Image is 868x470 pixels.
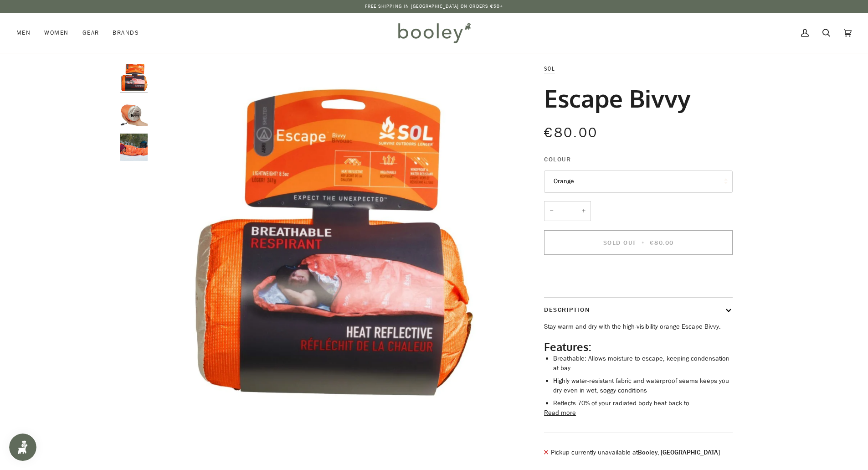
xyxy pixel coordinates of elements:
[394,20,474,46] img: Booley
[544,170,733,193] button: Orange
[544,124,598,142] span: €80.00
[120,134,148,161] img: Escape Bivvy
[551,448,720,458] p: Pickup currently unavailable at
[650,238,673,247] span: €80.00
[120,64,148,91] img: Escape Bivvy
[603,238,637,247] span: Sold Out
[553,376,733,396] li: Highly water-resistant fabric and waterproof seams keeps you dry even in wet, soggy conditions
[544,201,559,222] button: −
[553,354,733,373] li: Breathable: Allows moisture to escape, keeping condensation at bay
[37,13,75,53] a: Women
[544,65,555,72] a: SOL
[544,340,733,354] h2: Features:
[544,155,571,164] span: Colour
[544,201,591,222] input: Quantity
[544,230,733,255] button: Sold Out • €80.00
[638,448,720,457] strong: Booley, [GEOGRAPHIC_DATA]
[76,13,106,53] a: Gear
[113,28,139,37] span: Brands
[152,64,513,424] img: Escape Bivvy
[44,28,68,37] span: Women
[576,201,591,222] button: +
[544,408,576,418] button: Read more
[82,28,99,37] span: Gear
[544,298,733,322] button: Description
[16,13,37,53] a: Men
[120,99,148,126] img: Escape Bivvy
[365,3,503,10] p: Free Shipping in [GEOGRAPHIC_DATA] on Orders €50+
[9,434,36,461] iframe: Button to open loyalty program pop-up
[553,398,733,408] li: Reflects 70% of your radiated body heat back to
[544,322,733,332] p: Stay warm and dry with the high-visibility orange Escape Bivvy.
[16,28,31,37] span: Men
[639,238,647,247] span: •
[544,83,691,113] h1: Escape Bivvy
[106,13,146,53] a: Brands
